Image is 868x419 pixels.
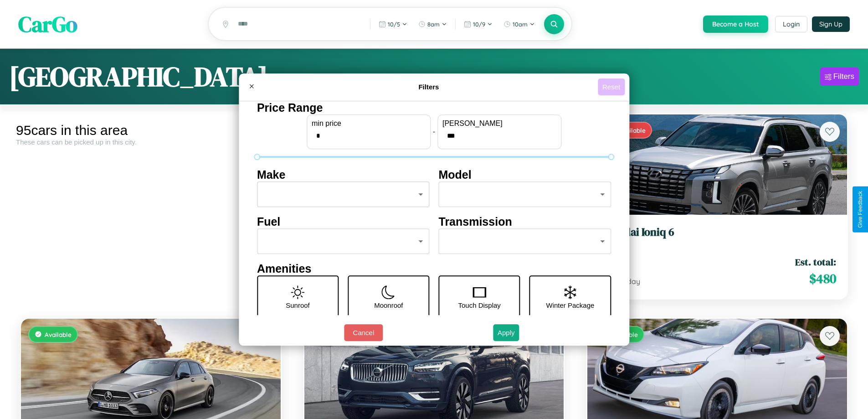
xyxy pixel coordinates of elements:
[9,58,268,95] h1: [GEOGRAPHIC_DATA]
[703,16,768,33] button: Become a Host
[18,9,77,39] span: CarGo
[257,262,611,275] h4: Amenities
[442,119,556,128] label: [PERSON_NAME]
[598,226,836,239] h3: Hyundai Ioniq 6
[513,21,528,28] span: 10am
[795,255,836,269] span: Est. total:
[257,101,611,114] h4: Price Range
[344,324,383,341] button: Cancel
[374,299,403,311] p: Moonroof
[388,21,400,28] span: 10 / 5
[857,191,863,228] div: Give Feedback
[598,226,836,248] a: Hyundai Ioniq 62023
[459,17,497,31] button: 10/9
[439,168,611,181] h4: Model
[598,78,625,95] button: Reset
[546,299,595,311] p: Winter Package
[312,119,426,128] label: min price
[257,215,430,228] h4: Fuel
[809,269,836,288] span: $ 480
[414,17,452,31] button: 8am
[820,67,859,86] button: Filters
[812,16,850,32] button: Sign Up
[775,16,807,32] button: Login
[257,168,430,181] h4: Make
[439,215,611,228] h4: Transmission
[286,299,310,311] p: Sunroof
[16,123,286,138] div: 95 cars in this area
[473,21,485,28] span: 10 / 9
[16,138,286,146] div: These cars can be picked up in this city.
[427,21,440,28] span: 8am
[499,17,539,31] button: 10am
[45,331,72,338] span: Available
[260,83,598,91] h4: Filters
[833,72,854,81] div: Filters
[493,324,519,341] button: Apply
[458,299,500,311] p: Touch Display
[433,125,435,138] p: -
[374,17,412,31] button: 10/5
[621,277,640,286] span: / day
